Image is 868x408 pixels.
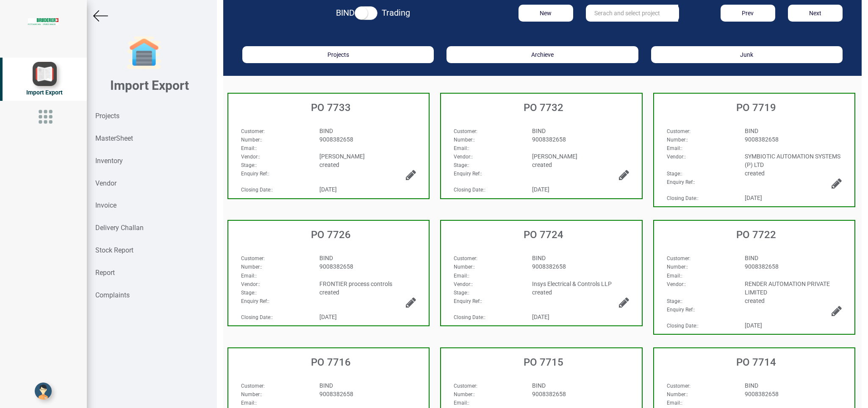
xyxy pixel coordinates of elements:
[667,255,689,261] strong: Customer
[667,391,688,397] span: :
[667,128,691,134] span: :
[667,391,687,397] strong: Number:
[454,154,471,160] strong: Vendor:
[319,161,339,168] span: created
[26,89,63,96] span: Import Export
[519,5,573,22] button: New
[667,195,697,201] strong: Closing Date:
[454,391,474,397] strong: Number:
[454,128,476,134] strong: Customer
[454,187,484,193] strong: Closing Date:
[532,161,552,168] span: created
[745,194,762,201] span: [DATE]
[241,298,269,304] span: :
[667,400,681,406] strong: Email:
[127,36,161,70] img: garage-closed.png
[667,195,699,201] span: :
[241,281,259,287] strong: Vendor:
[667,307,695,313] span: :
[241,255,265,261] span: :
[745,297,765,304] span: created
[241,290,255,296] strong: Stage:
[319,314,337,320] span: [DATE]
[454,162,468,168] strong: Stage:
[454,298,481,304] strong: Enquiry Ref:
[532,186,549,193] span: [DATE]
[233,229,429,240] h3: PO 7726
[95,112,119,120] strong: Projects
[95,157,123,165] strong: Inventory
[532,255,546,261] span: BIND
[667,281,685,287] strong: Vendor:
[667,273,682,279] span: :
[319,153,365,160] span: [PERSON_NAME]
[454,128,477,134] span: :
[241,400,257,406] span: :
[241,145,255,151] strong: Email:
[667,307,694,313] strong: Enquiry Ref:
[667,281,686,287] span: :
[319,136,353,143] span: 9008382658
[319,391,353,397] span: 9008382658
[95,201,116,209] strong: Invoice
[454,273,469,279] span: :
[241,273,257,279] span: :
[241,154,260,160] span: :
[667,145,681,151] strong: Email:
[454,314,485,320] span: :
[667,383,689,389] strong: Customer
[454,383,477,389] span: :
[454,145,469,151] span: :
[454,255,476,261] strong: Customer
[454,264,475,270] span: :
[532,289,552,296] span: created
[454,145,468,151] strong: Email:
[454,290,469,296] span: :
[667,154,686,160] span: :
[110,78,189,93] b: Import Export
[532,263,566,270] span: 9008382658
[667,273,681,279] strong: Email:
[336,8,355,18] strong: BIND
[667,171,682,177] span: :
[745,136,779,143] span: 9008382658
[454,383,476,389] strong: Customer
[241,298,268,304] strong: Enquiry Ref:
[241,187,273,193] span: :
[667,171,681,177] strong: Stage:
[241,290,257,296] span: :
[241,145,257,151] span: :
[667,179,694,185] strong: Enquiry Ref:
[241,281,260,287] span: :
[667,323,699,329] span: :
[745,255,758,261] span: BIND
[667,400,682,406] span: :
[319,382,333,389] span: BIND
[532,280,612,287] span: Insys Electrical & Controls LLP
[319,186,337,193] span: [DATE]
[454,400,468,406] strong: Email:
[454,298,482,304] span: :
[242,46,434,63] button: Projects
[241,273,255,279] strong: Email:
[454,137,474,143] strong: Number:
[667,323,697,329] strong: Closing Date:
[745,128,758,134] span: BIND
[95,246,133,254] strong: Stock Report
[667,137,687,143] strong: Number:
[445,229,641,240] h3: PO 7724
[95,134,133,142] strong: MasterSheet
[241,383,265,389] span: :
[241,400,255,406] strong: Email:
[532,128,546,134] span: BIND
[95,291,130,299] strong: Complaints
[454,187,485,193] span: :
[241,314,272,320] strong: Closing Date:
[319,289,339,296] span: created
[445,102,641,113] h3: PO 7732
[745,322,762,329] span: [DATE]
[454,154,473,160] span: :
[454,400,469,406] span: :
[454,162,469,168] span: :
[241,171,268,177] strong: Enquiry Ref:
